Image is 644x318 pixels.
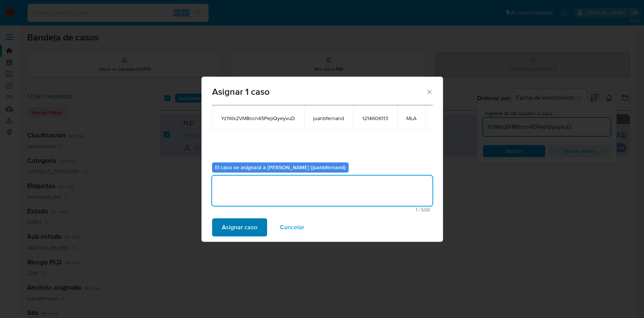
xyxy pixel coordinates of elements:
button: Asignar caso [212,218,267,236]
div: assign-modal [201,77,443,242]
span: Asignar 1 caso [212,87,426,96]
button: Cerrar ventana [426,88,432,95]
b: El caso se asignará a [PERSON_NAME] (juanbfernand) [215,164,346,171]
span: juanbfernand [313,115,344,122]
span: Cancelar [280,219,304,236]
span: Asignar caso [222,219,257,236]
span: 1214606113 [362,115,388,122]
button: Cancelar [270,218,314,236]
span: Máximo 500 caracteres [214,207,430,212]
span: Yz1Wx2VM8ncn45PepQyeyvuD [221,115,295,122]
span: MLA [406,115,417,122]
